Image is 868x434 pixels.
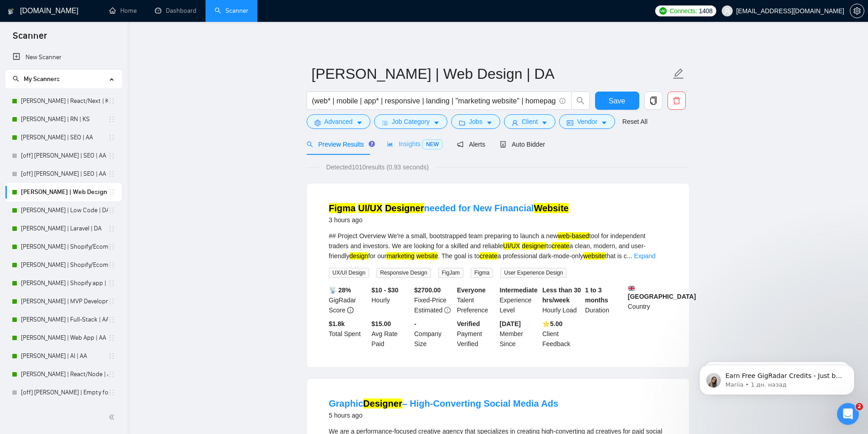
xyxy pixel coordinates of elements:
span: holder [108,134,115,141]
span: notification [457,141,463,148]
span: holder [108,389,115,396]
mark: marketing [386,252,414,260]
span: Jobs [469,117,483,127]
div: 3 hours ago [329,214,569,225]
span: bars [382,119,388,126]
button: search [571,92,590,110]
a: [PERSON_NAME] | Shopify app | DA [21,274,108,292]
li: [off] Nick | SEO | AA - Strict, High Budget [5,147,122,165]
a: [off] [PERSON_NAME] | Empty for future | AA [21,383,108,402]
div: Experience Level [498,285,541,315]
span: Auto Bidder [500,141,545,148]
span: info-circle [560,98,565,104]
span: Estimated [414,306,442,314]
span: exclamation-circle [444,307,451,313]
div: Member Since [498,319,541,349]
span: holder [108,207,115,214]
a: New Scanner [13,48,114,66]
span: search [572,97,589,105]
b: $ 2700.00 [414,286,441,294]
img: logo [8,4,14,19]
span: user [512,119,518,126]
a: [PERSON_NAME] | AI | AA [21,347,108,365]
span: holder [108,225,115,232]
div: 5 hours ago [329,410,559,421]
a: [PERSON_NAME] | MVP Development | AA [21,292,108,311]
li: Michael | React/Node | AA [5,365,122,383]
button: folderJobscaret-down [451,114,500,129]
a: [off] [PERSON_NAME] | SEO | AA - Strict, High Budget [21,147,108,165]
li: Anna | Web Design | DA [5,183,122,201]
a: GraphicDesigner– High-Converting Social Media Ads [329,398,559,408]
iframe: Intercom notifications сообщение [686,346,868,409]
a: [PERSON_NAME] | Full-Stack | AA [21,311,108,329]
li: Andrew | Shopify/Ecom | DA [5,256,122,274]
li: Michael | Web App | AA [5,329,122,347]
mark: website [583,252,605,260]
span: Responsive Design [376,268,431,278]
span: holder [108,116,115,123]
span: caret-down [601,119,607,126]
li: Michael | AI | AA [5,347,122,365]
b: ⭐️ 5.00 [542,320,562,327]
input: Scanner name... [312,62,671,85]
a: homeHome [109,7,137,15]
button: setting [850,4,864,18]
img: 🇬🇧 [628,285,635,291]
div: Talent Preference [455,285,498,315]
b: $ 1.8k [329,320,345,327]
a: Reset All [622,117,647,127]
span: Scanner [5,29,54,48]
div: ## Project Overview We're a small, bootstrapped team preparing to launch a new tool for independe... [329,231,667,261]
div: Tooltip anchor [368,140,376,148]
a: searchScanner [215,7,248,15]
span: caret-down [356,119,363,126]
li: [off] Michael | Empty for future | AA [5,383,122,402]
span: UX/UI Design [329,268,370,278]
a: setting [850,7,864,15]
span: holder [108,316,115,323]
a: Figma UI/UX Designerneeded for New FinancialWebsite [329,203,569,213]
input: Search Freelance Jobs... [312,95,555,107]
div: Country [626,285,669,315]
b: - [414,320,416,327]
span: search [307,141,313,148]
span: Figma [471,268,493,278]
span: Insights [387,140,442,148]
span: caret-down [433,119,440,126]
span: search [13,76,19,82]
li: Valery | RN | KS [5,110,122,128]
span: 1408 [699,6,713,16]
span: holder [108,352,115,360]
span: area-chart [387,141,393,147]
span: caret-down [486,119,493,126]
mark: UI/UX [358,203,382,213]
span: My Scanners [24,75,60,83]
a: [PERSON_NAME] | SEO | AA [21,128,108,147]
iframe: Intercom live chat [837,403,859,425]
li: Anna | Low Code | DA [5,201,122,220]
a: [PERSON_NAME] | React/Node | AA [21,365,108,383]
mark: Website [534,203,569,213]
b: [GEOGRAPHIC_DATA] [628,285,696,300]
span: holder [108,280,115,287]
span: holder [108,97,115,105]
span: holder [108,243,115,250]
span: setting [850,7,864,15]
button: idcardVendorcaret-down [559,114,615,129]
span: caret-down [541,119,548,126]
span: holder [108,170,115,178]
div: Avg Rate Paid [370,319,412,349]
span: robot [500,141,506,148]
a: Expand [634,252,655,260]
b: 📡 28% [329,286,351,294]
a: [PERSON_NAME] | Shopify/Ecom | DA [21,256,108,274]
div: Duration [583,285,626,315]
li: Terry | Laravel | DA [5,220,122,238]
b: Verified [457,320,480,327]
span: idcard [567,119,573,126]
b: Intermediate [500,286,538,294]
span: holder [108,261,115,269]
